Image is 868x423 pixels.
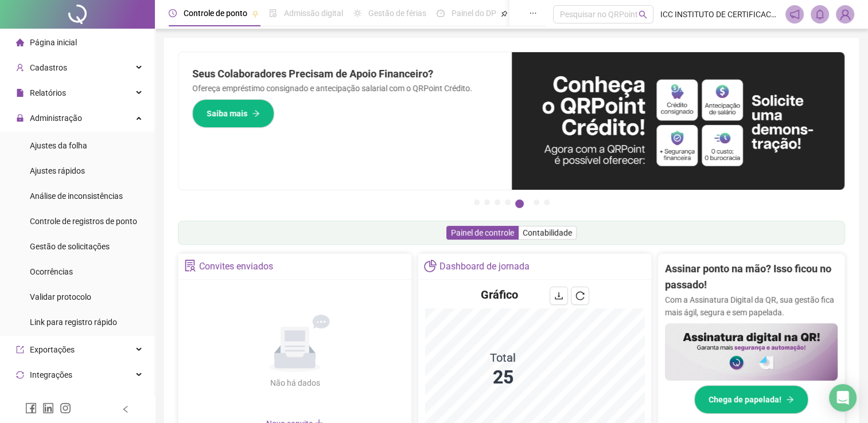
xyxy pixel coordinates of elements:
img: 73766 [836,6,854,23]
p: Ofereça empréstimo consignado e antecipação salarial com o QRPoint Crédito. [192,82,498,95]
span: ICC INSTITUTO DE CERTIFICACOS E CONFORMIDADES LTDA [660,8,779,21]
button: Chega de papelada! [694,385,808,414]
span: arrow-right [252,109,260,117]
span: pie-chart [424,260,436,272]
span: Análise de inconsistências [30,191,123,201]
button: 3 [495,199,500,205]
span: Painel do DP [451,9,496,18]
h2: Assinar ponto na mão? Isso ficou no passado! [665,261,838,293]
span: arrow-right [786,395,794,404]
span: Painel de controle [451,228,514,237]
img: banner%2F02c71560-61a6-44d4-94b9-c8ab97240462.png [665,323,838,381]
div: Não há dados [242,377,348,389]
span: Integrações [30,370,72,379]
span: file-done [269,9,277,17]
span: Gestão de férias [368,9,426,18]
span: Exportações [30,345,75,354]
span: ellipsis [529,9,537,17]
span: solution [184,260,196,272]
span: linkedin [42,402,54,414]
span: Ajustes da folha [30,141,87,150]
span: pushpin [501,10,508,17]
span: notification [789,9,800,19]
button: 5 [515,199,524,208]
span: Contabilidade [523,228,572,237]
span: pushpin [252,10,259,17]
span: Controle de registros de ponto [30,217,137,226]
span: Ajustes rápidos [30,166,85,175]
span: Chega de papelada! [709,393,781,406]
span: dashboard [437,9,445,17]
span: clock-circle [169,9,177,17]
span: search [639,10,647,19]
span: user-add [16,64,24,72]
p: Com a Assinatura Digital da QR, sua gestão fica mais ágil, segura e sem papelada. [665,293,838,319]
span: download [554,291,563,300]
span: Gestão de solicitações [30,242,110,251]
span: Saiba mais [207,107,247,120]
button: Saiba mais [192,99,274,128]
span: Página inicial [30,38,77,47]
span: Validar protocolo [30,292,91,301]
span: Ocorrências [30,267,73,276]
div: Dashboard de jornada [439,257,530,276]
span: file [16,89,24,97]
span: sync [16,371,24,379]
h4: Gráfico [481,287,518,303]
span: instagram [60,402,71,414]
button: 6 [534,199,539,205]
span: Cadastros [30,63,67,72]
button: 7 [544,199,550,205]
span: home [16,38,24,46]
button: 1 [474,199,480,205]
h2: Seus Colaboradores Precisam de Apoio Financeiro? [192,66,498,82]
span: Controle de ponto [184,9,247,18]
span: reload [575,291,585,300]
span: Relatórios [30,88,66,97]
span: left [122,405,130,413]
div: Open Intercom Messenger [829,384,857,412]
span: lock [16,114,24,122]
span: Administração [30,113,82,123]
img: banner%2F11e687cd-1386-4cbd-b13b-7bd81425532d.png [512,52,845,190]
span: facebook [25,402,37,414]
button: 2 [484,199,490,205]
div: Convites enviados [199,257,273,276]
span: export [16,346,24,354]
span: Admissão digital [284,9,343,18]
span: bell [815,9,825,19]
span: Link para registro rápido [30,318,117,327]
button: 4 [505,199,511,205]
span: sun [353,9,361,17]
